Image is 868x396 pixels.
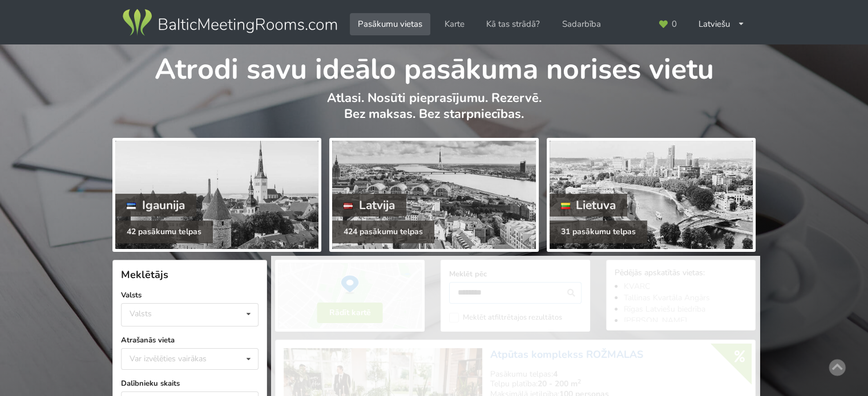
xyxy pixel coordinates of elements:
p: Atlasi. Nosūti pieprasījumu. Rezervē. Bez maksas. Bez starpniecības. [112,90,756,134]
span: 0 [672,20,677,28]
a: Sadarbība [554,13,609,35]
div: Igaunija [115,194,196,217]
img: Baltic Meeting Rooms [120,7,339,39]
a: Igaunija 42 pasākumu telpas [112,138,321,252]
div: 42 pasākumu telpas [115,221,213,243]
div: Latvija [332,194,406,217]
a: Karte [437,13,473,35]
div: Latviešu [691,13,753,35]
label: Atrašanās vieta [121,334,259,346]
div: 424 pasākumu telpas [332,221,434,243]
h1: Atrodi savu ideālo pasākuma norises vietu [112,44,756,88]
a: Latvija 424 pasākumu telpas [329,138,538,252]
div: Var izvēlēties vairākas [127,352,232,365]
div: Lietuva [550,194,628,217]
label: Dalībnieku skaits [121,378,259,389]
a: Pasākumu vietas [350,13,430,35]
span: Meklētājs [121,268,168,281]
div: 31 pasākumu telpas [550,221,647,243]
div: Valsts [130,309,152,319]
a: Kā tas strādā? [478,13,548,35]
label: Valsts [121,289,259,301]
a: Lietuva 31 pasākumu telpas [547,138,756,252]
